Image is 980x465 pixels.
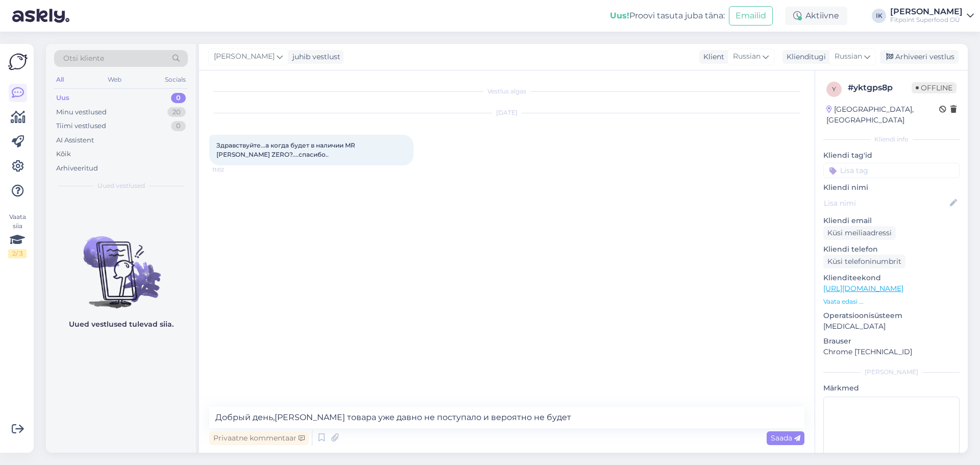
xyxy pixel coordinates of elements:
[823,135,960,144] div: Kliendi info
[890,8,963,16] div: [PERSON_NAME]
[63,53,104,64] span: Otsi kliente
[823,347,960,357] p: Chrome [TECHNICAL_ID]
[912,82,957,93] span: Offline
[824,198,948,209] input: Lisa nimi
[823,310,960,321] p: Operatsioonisüsteem
[823,368,960,377] div: [PERSON_NAME]
[832,85,836,93] span: y
[171,93,186,103] div: 0
[46,218,196,310] img: No chats
[733,51,761,62] span: Russian
[106,73,124,86] div: Web
[167,107,186,117] div: 20
[212,166,251,174] span: 11:02
[848,82,912,94] div: # yktgps8p
[209,108,804,117] div: [DATE]
[823,255,905,268] div: Küsi telefoninumbrit
[771,433,800,443] span: Saada
[826,104,939,126] div: [GEOGRAPHIC_DATA], [GEOGRAPHIC_DATA]
[823,182,960,193] p: Kliendi nimi
[823,321,960,332] p: [MEDICAL_DATA]
[610,11,629,20] b: Uus!
[890,8,974,24] a: [PERSON_NAME]Fitpoint Superfood OÜ
[209,407,804,428] textarea: Добрый день,[PERSON_NAME] товара уже давно не поступало и вероятно не будет
[56,107,107,117] div: Minu vestlused
[890,16,963,24] div: Fitpoint Superfood OÜ
[880,50,959,64] div: Arhiveeri vestlus
[8,249,27,258] div: 2 / 3
[56,93,69,103] div: Uus
[835,51,862,62] span: Russian
[56,149,71,159] div: Kõik
[823,297,960,306] p: Vaata edasi ...
[823,215,960,226] p: Kliendi email
[171,121,186,131] div: 0
[69,319,174,330] p: Uued vestlused tulevad siia.
[872,9,886,23] div: IK
[729,6,773,26] button: Emailid
[823,226,896,240] div: Küsi meiliaadressi
[823,244,960,255] p: Kliendi telefon
[56,163,98,174] div: Arhiveeritud
[823,336,960,347] p: Brauser
[97,181,145,190] span: Uued vestlused
[823,284,903,293] a: [URL][DOMAIN_NAME]
[56,135,94,145] div: AI Assistent
[8,212,27,258] div: Vaata siia
[699,52,724,62] div: Klient
[610,10,725,22] div: Proovi tasuta juba täna:
[54,73,66,86] div: All
[823,163,960,178] input: Lisa tag
[209,431,309,445] div: Privaatne kommentaar
[823,273,960,283] p: Klienditeekond
[782,52,826,62] div: Klienditugi
[823,383,960,394] p: Märkmed
[8,52,28,71] img: Askly Logo
[823,150,960,161] p: Kliendi tag'id
[288,52,340,62] div: juhib vestlust
[209,87,804,96] div: Vestlus algas
[785,7,847,25] div: Aktiivne
[216,141,357,158] span: Здравствуйте...а когда будет в наличии MR [PERSON_NAME] ZERO?....спасибо..
[163,73,188,86] div: Socials
[214,51,275,62] span: [PERSON_NAME]
[56,121,106,131] div: Tiimi vestlused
